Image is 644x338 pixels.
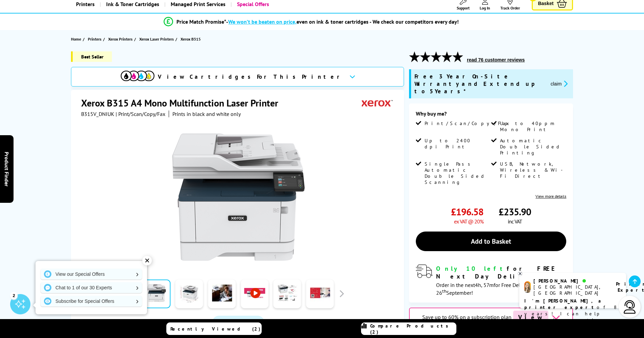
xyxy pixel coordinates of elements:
span: Compare Products (2) [370,323,456,335]
h1: Xerox B315 A4 Mono Multifunction Laser Printer [81,97,285,109]
span: Xerox B315 [181,35,201,43]
span: inc VAT [508,218,522,225]
span: Only 10 left [436,265,507,272]
a: Subscribe for Special Offers [41,296,142,307]
a: Xerox Printers [108,35,134,43]
span: Support [457,5,470,10]
div: 2 [10,292,18,299]
button: promo-description [549,80,570,88]
span: Up to 2400 dpi Print [425,138,490,150]
span: Single Pass Automatic Double Sided Scanning [425,161,490,185]
span: Print/Scan/Copy/Fax [425,120,511,126]
span: Free 3 Year On-Site Warranty and Extend up to 5 Years* [414,73,545,95]
a: Home [71,35,83,43]
a: View more details [535,194,566,199]
div: ✕ [142,256,152,265]
a: Xerox Laser Printers [139,35,175,43]
a: Product_All_Videos [212,316,264,330]
img: amy-livechat.png [524,281,531,293]
sup: th [442,288,446,294]
span: Price Match Promise* [176,18,226,25]
div: - even on ink & toner cartridges - We check our competitors every day! [226,18,459,25]
span: | Print/Scan/Copy/Fax [116,111,165,117]
span: View [513,311,548,324]
span: Xerox Laser Printers [139,35,174,43]
div: Why buy me? [416,110,566,120]
b: I'm [PERSON_NAME], a printer expert [524,298,603,310]
img: cmyk-icon.svg [121,71,154,81]
span: Recently Viewed (2) [170,326,261,332]
a: Chat to 1 of our 30 Experts [41,282,142,293]
span: Home [71,35,81,43]
span: Up to 40ppm Mono Print [500,120,565,132]
i: Prints in black and white only [172,111,241,117]
a: Compare Products (2) [361,322,456,335]
span: Save up to 60% on a subscription plan [422,314,511,320]
a: Add to Basket [416,232,566,251]
span: Best Seller [71,51,112,62]
span: USB, Network, Wireless & Wi-Fi Direct [500,161,565,179]
a: Xerox B315 [181,35,202,43]
span: Printers [88,35,101,43]
img: user-headset-light.svg [623,300,637,314]
span: Xerox Printers [108,35,133,43]
div: for FREE Next Day Delivery [436,265,566,280]
img: Xerox B315 [172,131,305,263]
div: [GEOGRAPHIC_DATA], [GEOGRAPHIC_DATA] [533,284,607,296]
a: Recently Viewed (2) [166,322,262,335]
img: Xerox [362,97,393,109]
span: Order in the next for Free Delivery [DATE] 26 September! [436,282,548,296]
span: Product Finder [3,152,10,187]
span: Log In [480,5,490,10]
span: £235.90 [499,206,531,218]
a: Printers [88,35,103,43]
div: [PERSON_NAME] [533,278,607,284]
div: modal_delivery [416,265,566,296]
span: View Cartridges For This Printer [158,73,344,80]
li: modal_Promise [55,16,568,28]
p: of 8 years! I can help you choose the right product [524,298,621,330]
a: View our Special Offers [41,269,142,280]
span: We won’t be beaten on price, [228,18,296,25]
span: £196.58 [451,206,483,218]
span: Automatic Double Sided Printing [500,138,565,156]
span: ex VAT @ 20% [454,218,483,225]
span: 4h, 57m [475,282,494,288]
button: read 76 customer reviews [465,57,527,63]
span: B315V_DNIUK [81,111,114,117]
